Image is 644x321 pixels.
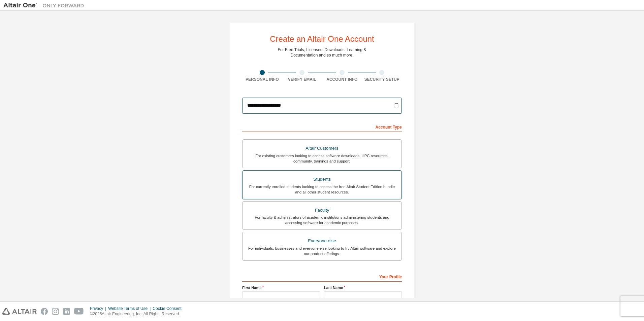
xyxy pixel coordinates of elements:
[247,175,397,184] div: Students
[41,308,48,315] img: facebook.svg
[362,77,402,82] div: Security Setup
[242,77,282,82] div: Personal Info
[63,308,70,315] img: linkedin.svg
[52,308,59,315] img: instagram.svg
[108,306,153,311] div: Website Terms of Use
[90,306,108,311] div: Privacy
[247,246,397,256] div: For individuals, businesses and everyone else looking to try Altair software and explore our prod...
[282,77,322,82] div: Verify Email
[278,47,366,58] div: For Free Trials, Licenses, Downloads, Learning & Documentation and so much more.
[242,121,402,132] div: Account Type
[270,35,374,43] div: Create an Altair One Account
[247,215,397,225] div: For faculty & administrators of academic institutions administering students and accessing softwa...
[247,184,397,195] div: For currently enrolled students looking to access the free Altair Student Edition bundle and all ...
[322,77,362,82] div: Account Info
[90,311,186,317] p: © 2025 Altair Engineering, Inc. All Rights Reserved.
[324,285,402,290] label: Last Name
[2,308,37,315] img: altair_logo.svg
[247,206,397,215] div: Faculty
[74,308,84,315] img: youtube.svg
[242,285,320,290] label: First Name
[247,153,397,164] div: For existing customers looking to access software downloads, HPC resources, community, trainings ...
[153,306,185,311] div: Cookie Consent
[3,2,88,9] img: Altair One
[247,236,397,246] div: Everyone else
[242,271,402,282] div: Your Profile
[247,144,397,153] div: Altair Customers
